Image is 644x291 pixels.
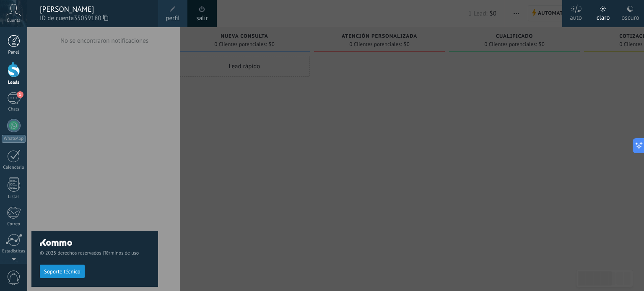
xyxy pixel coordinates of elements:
[40,14,150,23] span: ID de cuenta
[2,80,26,85] div: Leads
[2,135,26,143] div: WhatsApp
[40,268,85,274] a: Soporte técnico
[40,250,150,256] span: © 2025 derechos reservados |
[597,5,610,27] div: claro
[40,5,150,14] div: [PERSON_NAME]
[44,269,80,275] span: Soporte técnico
[40,265,85,278] button: Soporte técnico
[7,18,21,23] span: Cuenta
[74,14,108,23] span: 35059180
[196,14,208,23] a: salir
[104,250,139,256] a: Términos de uso
[2,249,26,254] div: Estadísticas
[621,5,639,27] div: oscuro
[570,5,582,27] div: auto
[2,50,26,55] div: Panel
[17,91,23,98] span: 1
[2,107,26,112] div: Chats
[166,14,179,23] span: perfil
[2,221,26,227] div: Correo
[2,194,26,200] div: Listas
[2,165,26,170] div: Calendario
